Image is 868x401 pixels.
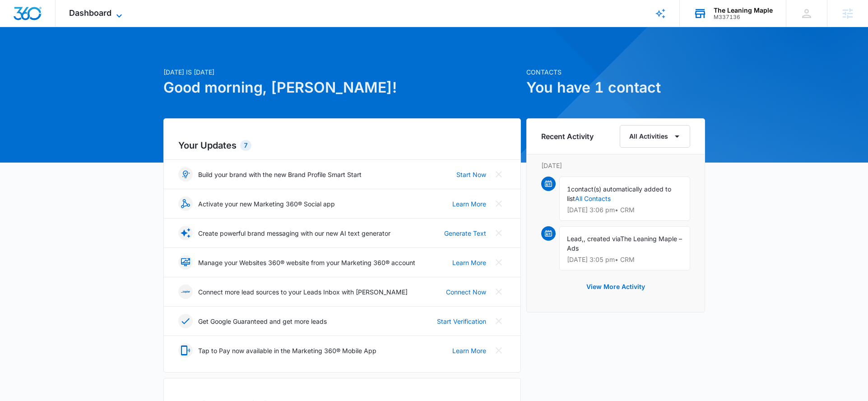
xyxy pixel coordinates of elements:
[90,52,97,60] img: tab_keywords_by_traffic_grey.svg
[456,170,486,179] a: Start Now
[23,23,99,31] div: Domain: [DOMAIN_NAME]
[444,228,486,238] a: Generate Text
[452,346,486,355] a: Learn More
[437,317,486,326] a: Start Verification
[198,287,408,297] p: Connect more lead sources to your Leads Inbox with [PERSON_NAME]
[198,228,390,238] p: Create powerful brand messaging with our new AI text generator
[620,125,690,148] button: All Activities
[34,53,81,59] div: Domain Overview
[492,255,506,270] button: Close
[714,14,773,20] div: account id
[163,77,521,98] h1: Good morning, [PERSON_NAME]!
[25,14,44,22] div: v 4.0.25
[198,258,415,267] p: Manage your Websites 360® website from your Marketing 360® account
[714,7,773,14] div: account name
[14,23,22,31] img: website_grey.svg
[163,67,521,77] p: [DATE] is [DATE]
[198,346,376,355] p: Tap to Pay now available in the Marketing 360® Mobile App
[492,167,506,182] button: Close
[567,207,682,213] p: [DATE] 3:06 pm • CRM
[492,284,506,299] button: Close
[526,67,705,77] p: Contacts
[452,258,486,267] a: Learn More
[541,161,690,170] p: [DATE]
[452,199,486,209] a: Learn More
[541,131,594,142] h6: Recent Activity
[100,53,152,59] div: Keywords by Traffic
[198,170,362,179] p: Build your brand with the new Brand Profile Smart Start
[446,287,486,297] a: Connect Now
[69,8,111,18] span: Dashboard
[567,185,671,202] span: contact(s) automatically added to list
[577,276,654,298] button: View More Activity
[492,343,506,358] button: Close
[14,14,22,22] img: logo_orange.svg
[567,235,584,242] span: Lead,
[567,235,682,252] span: The Leaning Maple – Ads
[178,139,506,152] h2: Your Updates
[567,185,571,193] span: 1
[575,195,611,202] a: All Contacts
[24,52,32,60] img: tab_domain_overview_orange.svg
[526,77,705,98] h1: You have 1 contact
[240,140,251,151] div: 7
[492,314,506,328] button: Close
[492,196,506,211] button: Close
[198,199,335,209] p: Activate your new Marketing 360® Social app
[584,235,620,242] span: , created via
[567,256,682,263] p: [DATE] 3:05 pm • CRM
[198,317,327,326] p: Get Google Guaranteed and get more leads
[492,226,506,240] button: Close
